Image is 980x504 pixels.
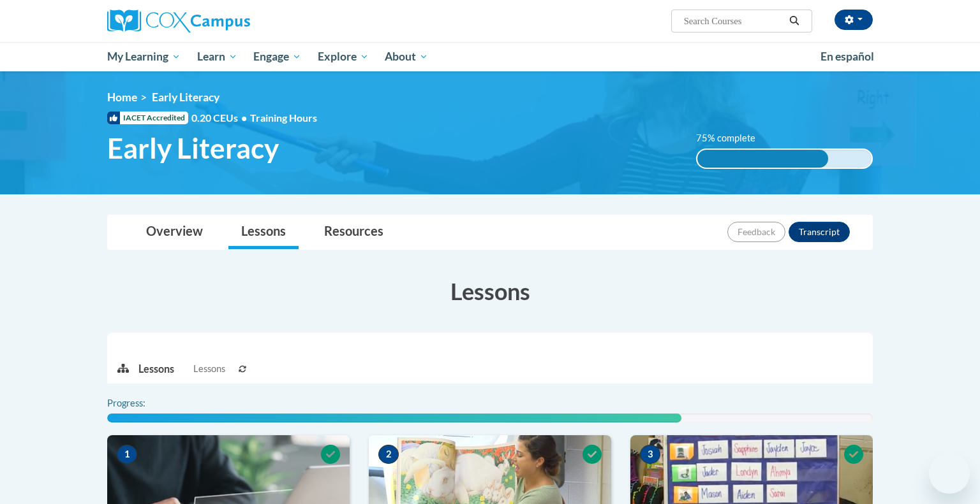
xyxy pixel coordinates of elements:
[197,49,237,64] span: Learn
[107,112,188,124] span: IACET Accredited
[245,42,309,71] a: Engage
[152,90,219,104] span: Early Literacy
[107,396,181,410] label: Progress:
[318,49,369,64] span: Explore
[683,13,785,29] input: Search Courses
[727,222,785,242] button: Feedback
[193,362,225,376] span: Lessons
[117,445,137,464] span: 1
[378,445,399,464] span: 2
[311,215,396,249] a: Resources
[99,42,189,71] a: My Learning
[228,215,299,249] a: Lessons
[241,112,247,124] span: •
[133,215,216,249] a: Overview
[107,131,279,165] span: Early Literacy
[785,13,804,29] button: Search
[929,453,970,494] iframe: Button to launch messaging window
[812,43,882,70] a: En español
[88,42,892,71] div: Main menu
[107,10,350,32] a: Cox Campus
[189,42,246,71] a: Learn
[107,90,137,104] a: Home
[640,445,660,464] span: 3
[697,150,828,168] div: 75% complete
[789,222,850,242] button: Transcript
[835,10,873,30] button: Account Settings
[696,131,769,145] label: 75% complete
[138,362,174,376] p: Lessons
[820,50,874,63] span: En español
[107,275,873,307] h3: Lessons
[377,42,437,71] a: About
[191,111,250,125] span: 0.20 CEUs
[309,42,377,71] a: Explore
[385,49,428,64] span: About
[253,49,301,64] span: Engage
[107,49,181,64] span: My Learning
[107,10,250,32] img: Cox Campus
[250,112,317,124] span: Training Hours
